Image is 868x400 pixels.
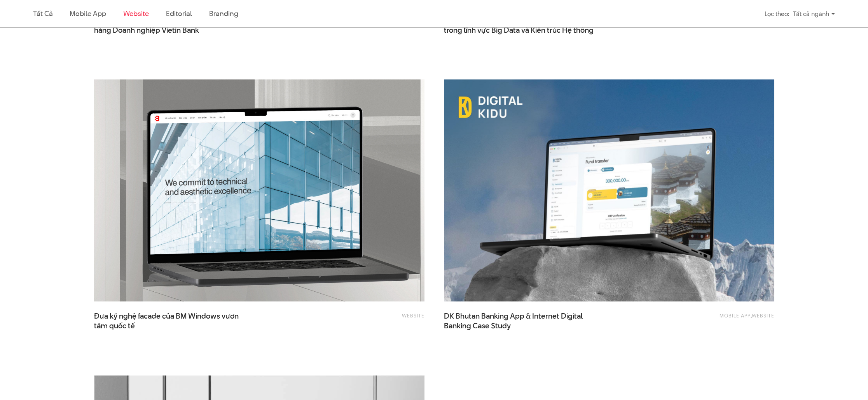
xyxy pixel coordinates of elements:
a: Mobile app [720,312,751,319]
span: Đưa kỹ nghệ facade của BM Windows vươn [94,311,250,331]
span: Banking Case Study [444,321,511,331]
span: DK Bhutan Banking App & Internet Digital [444,311,599,331]
a: Mobile app [70,9,106,18]
a: Branding [209,9,238,18]
div: Tất cả ngành [793,7,835,21]
img: DK-Bhutan [444,79,774,301]
a: Website [123,9,149,18]
a: DK Bhutan Banking App & Internet DigitalBanking Case Study [444,311,599,331]
a: Website [402,312,424,319]
span: hàng Doanh nghiệp Vietin Bank [94,25,199,35]
a: Đưa kỹ nghệ facade của BM Windows vươntầm quốc tế [94,311,250,331]
img: BMWindows [77,69,441,312]
a: Editorial [166,9,192,18]
a: Website [752,312,774,319]
span: trong lĩnh vực Big Data và Kiến trúc Hệ thống [444,25,594,35]
div: , [642,311,774,327]
div: Lọc theo: [765,7,789,21]
span: tầm quốc tế [94,321,135,331]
